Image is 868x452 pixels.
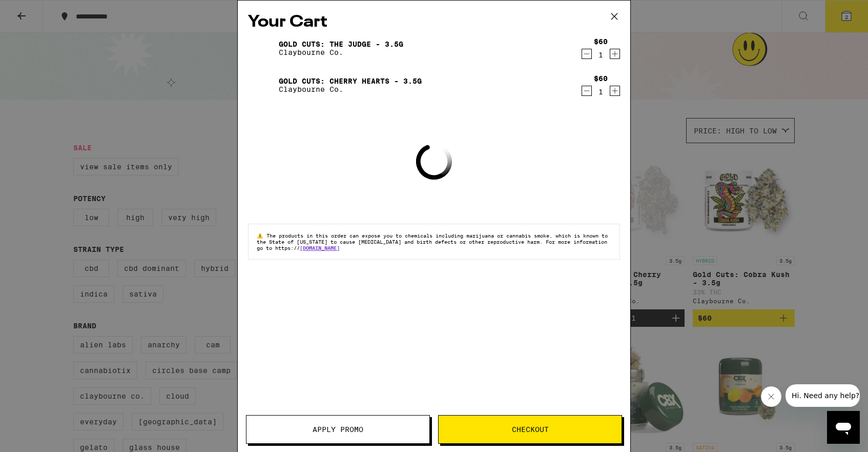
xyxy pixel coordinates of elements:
[594,37,608,46] div: $60
[594,74,608,83] div: $60
[257,232,266,239] span: ⚠️
[582,86,592,96] button: Decrement
[248,34,277,63] img: Gold Cuts: The Judge - 3.5g
[582,49,592,59] button: Decrement
[248,71,277,100] img: Gold Cuts: Cherry Hearts - 3.5g
[279,85,422,93] p: Claybourne Co.
[279,48,403,56] p: Claybourne Co.
[786,384,860,407] iframe: Message from company
[248,11,620,34] h2: Your Cart
[594,88,608,96] div: 1
[279,77,422,85] a: Gold Cuts: Cherry Hearts - 3.5g
[279,40,403,48] a: Gold Cuts: The Judge - 3.5g
[246,415,430,444] button: Apply Promo
[512,426,549,433] span: Checkout
[761,386,781,407] iframe: Close message
[610,49,620,59] button: Increment
[610,86,620,96] button: Increment
[300,245,340,251] a: [DOMAIN_NAME]
[594,51,608,59] div: 1
[438,415,622,444] button: Checkout
[257,232,608,251] span: The products in this order can expose you to chemicals including marijuana or cannabis smoke, whi...
[313,426,363,433] span: Apply Promo
[827,411,860,444] iframe: Button to launch messaging window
